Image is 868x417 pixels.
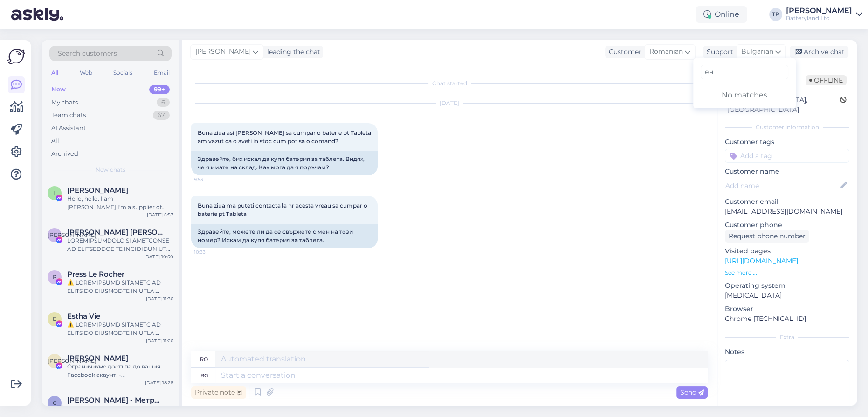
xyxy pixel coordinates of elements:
div: Extra [725,333,849,341]
p: Notes [725,347,849,357]
div: [DATE] 11:36 [146,295,173,302]
div: No matches [693,90,796,101]
div: Socials [111,67,134,79]
p: Customer name [725,167,849,176]
div: Customer [605,47,641,57]
div: Private note [191,386,246,399]
div: LOREMIPSUMDOLO SI AMETCONSE AD ELITSEDDOE TE INCIDIDUN UT LABOREET Dolorem Aliquaenima, mi veniam... [67,236,173,253]
div: TP [769,8,782,21]
span: 9:53 [194,176,229,183]
p: Operating system [725,281,849,291]
span: Bulgarian [741,47,773,57]
input: Add a tag [725,149,849,163]
span: [PERSON_NAME] [48,231,96,238]
p: Customer tags [725,137,849,147]
span: Laura Zhang [67,186,128,195]
span: Buna ziua asi [PERSON_NAME] sa cumpar o baterie pt Tableta am vazut ca o aveti in stoc cum pot sa... [198,129,372,145]
div: leading the chat [263,47,320,57]
div: Online [696,6,747,23]
span: Send [680,388,704,396]
span: Севинч Фучиджиева - Метрика ЕООД [67,396,164,404]
div: Здравейте, можете ли да се свържете с мен на този номер? Искам да купя батерия за таблета. [191,224,378,248]
a: [PERSON_NAME]Batteryland Ltd [786,7,862,22]
div: 67 [153,111,170,120]
img: Askly Logo [7,48,25,65]
input: Type to filter... [701,65,788,79]
div: Ограничихме достъпа до вашия Facebook акаунт! - Непотвърждаването може да доведе до постоянно бло... [67,362,173,379]
div: Web [78,67,94,79]
div: Customer information [725,123,849,132]
div: [DATE] 11:26 [146,337,173,344]
div: Team chats [51,111,86,120]
span: Press Le Rocher [67,270,124,278]
span: P [53,273,57,280]
p: [MEDICAL_DATA] [725,291,849,300]
span: Антония Балабанова [67,354,128,362]
span: С [53,399,57,406]
p: Customer phone [725,220,849,230]
span: E [53,315,56,322]
span: Buna ziua ma puteti contacta la nr acesta vreau sa cumpar o baterie pt Tableta [198,202,369,217]
div: [DATE] 10:50 [144,253,173,260]
div: ⚠️ LOREMIPSUMD SITAMETC AD ELITS DO EIUSMODTE IN UTLA! Etdolor magnaaliq enimadminim veniamq nost... [67,278,173,295]
div: Hello, hello. I am [PERSON_NAME].I'm a supplier of OEM power adapters from [GEOGRAPHIC_DATA], [GE... [67,195,173,211]
span: 10:33 [194,249,229,256]
div: All [49,67,60,79]
span: [PERSON_NAME] [195,47,251,57]
div: New [51,85,66,94]
div: 6 [157,98,170,107]
div: All [51,136,59,146]
div: Archived [51,149,78,159]
div: Request phone number [725,230,809,243]
a: [URL][DOMAIN_NAME] [725,257,798,265]
p: [EMAIL_ADDRESS][DOMAIN_NAME] [725,207,849,216]
div: 99+ [149,85,170,94]
p: See more ... [725,269,849,277]
span: [PERSON_NAME] [48,357,96,364]
span: Estha Vie [67,312,100,320]
div: [DATE] 18:28 [145,379,173,386]
div: Здравейте, бих искал да купя батерия за таблета. Видях, че я имате на склад. Как мога да я поръчам? [191,151,378,175]
p: Customer email [725,197,849,207]
div: Archive chat [790,46,848,58]
span: New chats [96,166,125,174]
div: AI Assistant [51,124,86,133]
span: Search customers [58,49,117,58]
div: Chat started [191,79,708,88]
span: Л. Ирина [67,228,164,236]
div: Support [703,47,733,57]
div: [PERSON_NAME] [786,7,852,14]
div: [DATE] 5:57 [147,211,173,218]
div: Batteryland Ltd [786,14,852,22]
p: Chrome [TECHNICAL_ID] [725,314,849,324]
p: Browser [725,304,849,314]
div: My chats [51,98,78,107]
div: [DATE] [191,99,708,107]
div: Email [152,67,172,79]
span: Romanian [649,47,683,57]
span: L [53,189,56,196]
span: Offline [806,75,847,85]
div: ro [200,351,208,367]
input: Add name [725,181,839,191]
p: Visited pages [725,246,849,256]
div: bg [200,368,208,383]
div: ⚠️ LOREMIPSUMD SITAMETC AD ELITS DO EIUSMODTE IN UTLA! Etdolor magnaaliq enimadminim veniamq nost... [67,320,173,337]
